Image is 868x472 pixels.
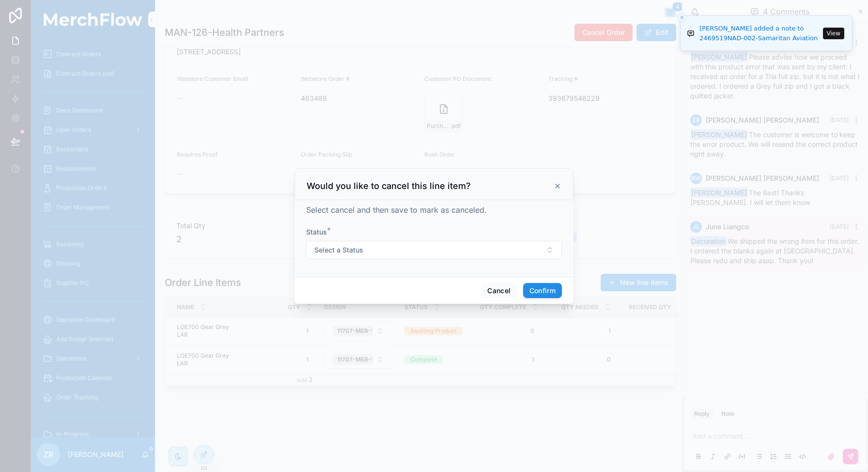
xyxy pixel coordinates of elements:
span: Status [306,228,327,236]
span: Select cancel and then save to mark as canceled. [306,205,487,215]
button: Select Button [306,241,562,259]
button: Confirm [523,283,562,299]
button: Cancel [481,283,517,299]
div: [PERSON_NAME] added a note to 2469519NAD-002-Samaritan Aviation [699,24,820,43]
button: Close toast [677,13,687,22]
span: Select a Status [314,245,363,255]
button: View [823,28,844,39]
img: Notification icon [687,28,695,39]
h3: Would you like to cancel this line item? [307,180,471,192]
